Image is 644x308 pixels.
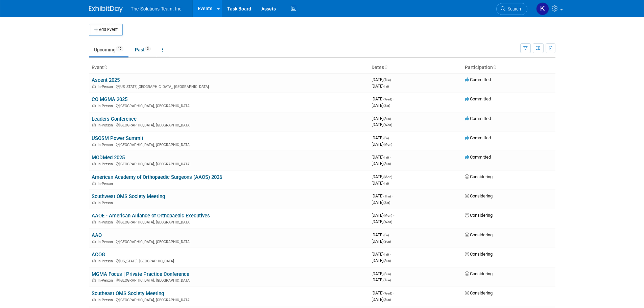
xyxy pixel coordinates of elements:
span: [DATE] [372,161,391,166]
span: In-Person [98,104,115,108]
span: [DATE] [372,84,389,89]
span: [DATE] [372,219,392,224]
span: - [392,271,393,276]
a: Leaders Conference [92,116,137,122]
img: In-Person Event [92,220,96,223]
span: (Tue) [383,278,391,282]
span: In-Person [98,85,115,89]
span: - [393,96,394,101]
span: [DATE] [372,252,391,257]
span: (Wed) [383,97,392,101]
span: In-Person [98,201,115,205]
a: Sort by Event Name [104,65,107,70]
img: In-Person Event [92,143,96,146]
a: Sort by Participation Type [493,65,496,70]
span: [DATE] [372,142,392,147]
span: - [390,155,391,160]
span: (Fri) [383,253,389,256]
a: Southeast OMS Society Meeting [92,290,164,297]
span: (Wed) [383,123,392,127]
img: In-Person Event [92,162,96,165]
span: Committed [465,135,491,140]
span: [DATE] [372,122,392,127]
span: - [390,135,391,140]
span: [DATE] [372,277,391,282]
img: In-Person Event [92,123,96,126]
img: In-Person Event [92,259,96,262]
span: - [393,174,394,179]
span: (Fri) [383,156,389,159]
span: [DATE] [372,297,391,302]
span: [DATE] [372,155,391,160]
span: [DATE] [372,271,393,276]
span: Committed [465,96,491,101]
span: - [390,252,391,257]
span: - [392,116,393,121]
a: American Academy of Orthopaedic Surgeons (AAOS) 2026 [92,174,222,180]
a: Past3 [130,43,156,56]
div: [US_STATE][GEOGRAPHIC_DATA], [GEOGRAPHIC_DATA] [92,84,366,89]
span: In-Person [98,259,115,263]
span: Considering [465,252,493,257]
span: (Fri) [383,136,389,140]
span: Considering [465,232,493,237]
img: In-Person Event [92,182,96,185]
span: Search [505,6,521,11]
span: Committed [465,116,491,121]
div: [GEOGRAPHIC_DATA], [GEOGRAPHIC_DATA] [92,122,366,127]
span: [DATE] [372,181,389,186]
span: Committed [465,77,491,82]
a: AAOE - American Alliance of Orthopaedic Executives [92,213,210,219]
span: - [393,213,394,218]
span: 3 [145,46,151,51]
span: Considering [465,213,493,218]
span: In-Person [98,123,115,127]
img: In-Person Event [92,298,96,301]
span: (Sun) [383,298,391,302]
a: Southwest OMS Society Meeting [92,193,165,199]
span: [DATE] [372,290,394,295]
span: In-Person [98,220,115,224]
span: [DATE] [372,232,391,237]
div: [US_STATE], [GEOGRAPHIC_DATA] [92,258,366,263]
span: (Sun) [383,259,391,263]
span: In-Person [98,278,115,283]
span: [DATE] [372,213,394,218]
a: Upcoming15 [89,43,128,56]
span: Considering [465,271,493,276]
span: (Mon) [383,143,392,146]
img: Kaelon Harris [536,2,549,15]
span: (Fri) [383,182,389,185]
span: (Sat) [383,104,390,108]
span: (Fri) [383,85,389,88]
span: Considering [465,290,493,295]
span: In-Person [98,240,115,244]
span: - [392,77,393,82]
a: MGMA Focus | Private Practice Conference [92,271,189,277]
img: In-Person Event [92,201,96,204]
span: Considering [465,174,493,179]
img: ExhibitDay [89,6,123,13]
span: In-Person [98,182,115,186]
img: In-Person Event [92,85,96,88]
span: (Wed) [383,220,392,224]
a: Sort by Start Date [384,65,387,70]
span: [DATE] [372,96,394,101]
span: Considering [465,193,493,198]
span: [DATE] [372,103,390,108]
span: In-Person [98,298,115,302]
span: 15 [116,46,123,51]
span: (Sun) [383,272,391,276]
span: (Mon) [383,214,392,217]
span: [DATE] [372,193,393,198]
a: CO MGMA 2025 [92,96,127,102]
a: MODMed 2025 [92,155,125,161]
span: (Sun) [383,117,391,121]
img: In-Person Event [92,240,96,243]
span: [DATE] [372,77,393,82]
span: - [393,290,394,295]
div: [GEOGRAPHIC_DATA], [GEOGRAPHIC_DATA] [92,103,366,108]
div: [GEOGRAPHIC_DATA], [GEOGRAPHIC_DATA] [92,239,366,244]
button: Add Event [89,24,123,36]
div: [GEOGRAPHIC_DATA], [GEOGRAPHIC_DATA] [92,277,366,283]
